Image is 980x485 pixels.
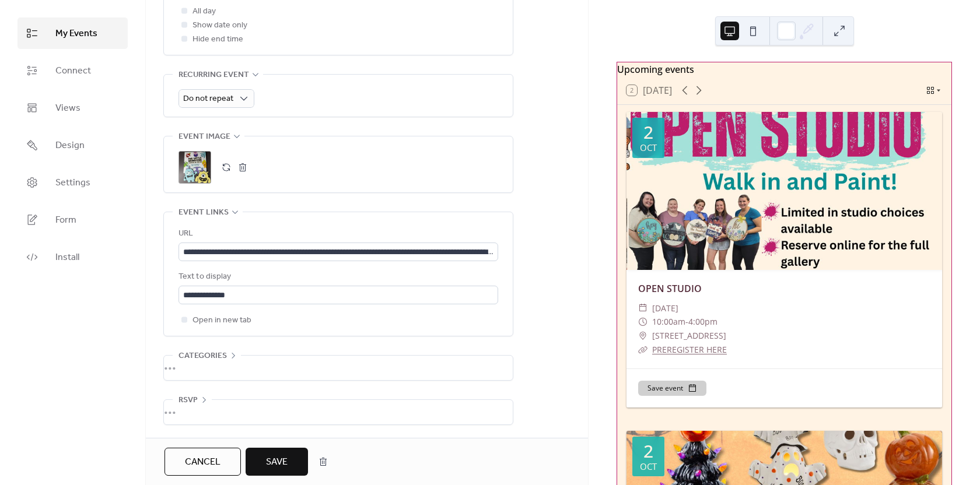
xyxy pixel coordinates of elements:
span: Design [55,139,85,153]
div: ; [178,151,211,184]
div: 2 [643,442,653,460]
span: Hide end time [192,33,243,47]
button: Cancel [164,448,241,476]
span: Save [266,455,288,469]
span: Form [55,213,76,227]
span: Show date only [192,19,247,33]
a: Settings [17,167,128,198]
span: Open in new tab [192,314,251,328]
span: Views [55,101,80,115]
button: Save event [638,381,706,396]
a: My Events [17,17,128,49]
span: Recurring event [178,68,249,82]
span: Do not repeat [183,91,233,107]
a: PREREGISTER HERE [652,344,727,355]
div: ​ [638,343,647,357]
a: Install [17,241,128,273]
span: [STREET_ADDRESS] [652,329,726,343]
div: 2 [643,124,653,141]
span: Event image [178,130,230,144]
div: ••• [164,400,513,424]
div: Text to display [178,270,496,284]
div: Oct [640,462,657,471]
span: 4:00pm [688,315,717,329]
span: - [685,315,688,329]
button: Save [246,448,308,476]
div: ​ [638,315,647,329]
div: ​ [638,329,647,343]
a: Form [17,204,128,236]
span: Cancel [185,455,220,469]
div: Oct [640,143,657,152]
span: Categories [178,349,227,363]
a: Design [17,129,128,161]
span: Install [55,251,79,265]
span: My Events [55,27,97,41]
a: Connect [17,55,128,86]
span: All day [192,5,216,19]
span: [DATE] [652,301,678,315]
span: 10:00am [652,315,685,329]
span: Event links [178,206,229,220]
span: RSVP [178,393,198,407]
div: ••• [164,356,513,380]
div: ​ [638,301,647,315]
div: URL [178,227,496,241]
span: Settings [55,176,90,190]
a: OPEN STUDIO [638,282,702,295]
div: Upcoming events [617,62,951,76]
span: Connect [55,64,91,78]
a: Views [17,92,128,124]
